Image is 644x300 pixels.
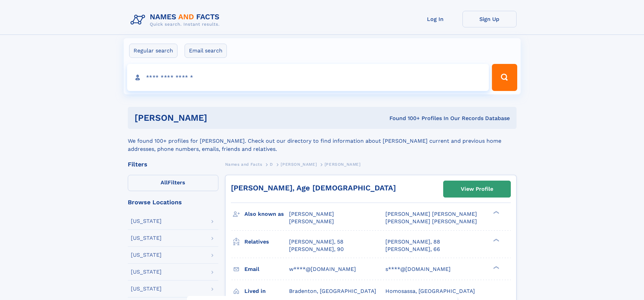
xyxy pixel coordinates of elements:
a: Sign Up [462,11,517,27]
div: ❯ [492,265,500,270]
label: Email search [185,44,227,58]
span: D [270,162,273,167]
a: [PERSON_NAME], 88 [385,238,440,246]
span: All [161,179,168,186]
button: Search Button [492,64,517,91]
span: [PERSON_NAME] [PERSON_NAME] [385,218,477,225]
span: [PERSON_NAME] [289,211,334,217]
span: [PERSON_NAME] [281,162,317,167]
div: [US_STATE] [131,252,162,258]
span: [PERSON_NAME] [PERSON_NAME] [385,211,477,217]
a: Names and Facts [225,160,262,168]
div: Browse Locations [128,199,218,205]
div: [US_STATE] [131,269,162,275]
a: View Profile [444,181,510,197]
div: Filters [128,161,218,167]
span: Bradenton, [GEOGRAPHIC_DATA] [289,288,376,294]
h3: Also known as [244,208,289,220]
span: [PERSON_NAME] [325,162,361,167]
a: [PERSON_NAME] [281,160,317,168]
h3: Email [244,263,289,275]
span: [PERSON_NAME] [289,218,334,225]
div: View Profile [461,181,493,197]
a: [PERSON_NAME], 66 [385,246,440,253]
div: [US_STATE] [131,235,162,241]
div: We found 100+ profiles for [PERSON_NAME]. Check out our directory to find information about [PERS... [128,129,517,153]
a: [PERSON_NAME], 58 [289,238,343,246]
span: Homosassa, [GEOGRAPHIC_DATA] [385,288,475,294]
div: ❯ [492,210,500,215]
div: [US_STATE] [131,286,162,292]
a: [PERSON_NAME], Age [DEMOGRAPHIC_DATA] [231,184,396,192]
a: Log In [408,11,462,27]
label: Filters [128,175,218,191]
img: Logo Names and Facts [128,11,225,29]
h1: [PERSON_NAME] [135,114,299,122]
a: D [270,160,273,168]
div: Found 100+ Profiles In Our Records Database [298,115,510,122]
label: Regular search [129,44,177,58]
div: [US_STATE] [131,218,162,224]
div: ❯ [492,238,500,242]
input: search input [127,64,489,91]
h3: Relatives [244,236,289,248]
h3: Lived in [244,285,289,297]
a: [PERSON_NAME], 90 [289,246,344,253]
